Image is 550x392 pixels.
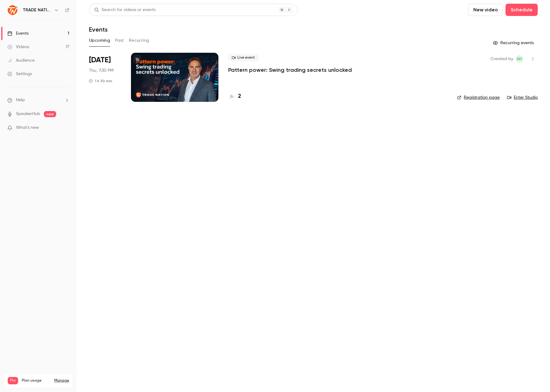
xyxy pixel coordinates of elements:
div: 1 h 30 min [89,79,112,83]
button: Past [115,36,124,45]
span: Thu, 7:30 PM [89,67,113,74]
span: Plan usage [22,378,51,383]
a: Enter Studio [507,94,538,101]
img: TRADE NATION [8,5,17,15]
span: Pro [8,377,18,384]
span: new [44,111,56,117]
span: Live event [228,54,259,61]
h4: 2 [238,92,241,101]
button: Upcoming [89,36,110,45]
a: Pattern power: Swing trading secrets unlocked [228,66,352,74]
span: Nicole Henn [516,55,523,63]
a: Registration page [457,94,500,101]
div: Events [7,30,29,37]
div: Settings [7,71,32,77]
span: NH [517,55,522,63]
div: Aug 28 Thu, 7:30 PM (Africa/Johannesburg) [89,53,121,102]
div: Audience [7,57,35,63]
li: help-dropdown-opener [7,97,69,103]
h6: TRADE NATION [23,7,52,13]
button: New video [468,4,503,16]
span: [DATE] [89,55,111,65]
div: Search for videos or events [94,7,156,13]
span: Created by [490,55,513,63]
a: SpeakerHub [16,111,40,117]
iframe: Noticeable Trigger [62,125,69,131]
h1: Events [89,26,108,33]
a: Manage [54,378,69,383]
button: Recurring events [490,38,538,48]
a: 2 [228,92,241,101]
button: Schedule [506,4,538,16]
span: Help [16,97,25,103]
div: Videos [7,44,29,50]
span: What's new [16,125,39,131]
button: Recurring [129,36,149,45]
